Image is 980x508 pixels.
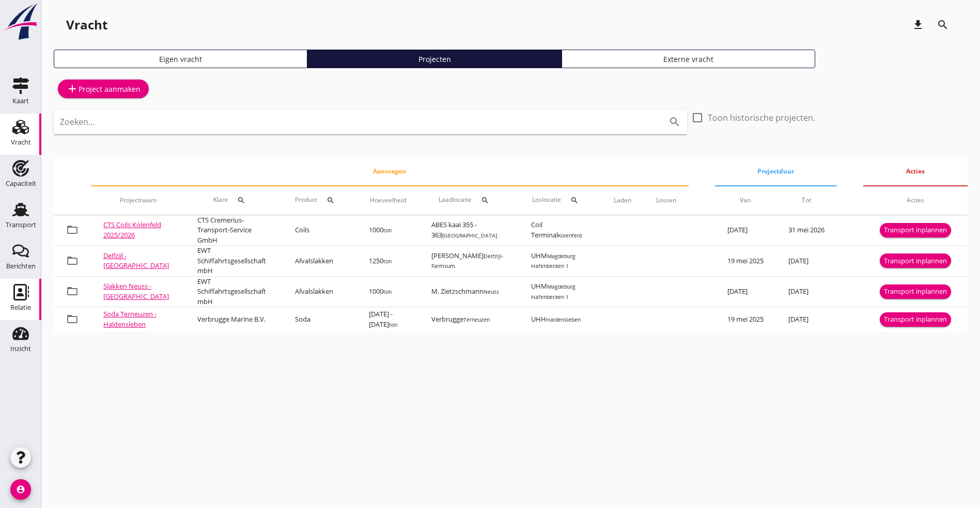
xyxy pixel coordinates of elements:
[715,157,837,186] th: Projectduur
[715,246,776,277] td: 19 mei 2025
[12,98,29,104] div: Kaart
[546,316,581,323] small: Haldensleben
[562,50,815,68] a: Externe vracht
[66,255,79,267] i: folder_open
[484,288,499,295] small: Neuss
[283,186,356,215] th: Product
[884,314,947,325] div: Transport inplannen
[519,276,601,307] td: UHM
[419,215,519,246] td: ABES kaai 355 - 363
[937,19,949,31] i: search
[531,283,575,300] small: Magdeburg Hafenbecken 1
[463,316,490,323] small: Terneuzen
[6,221,36,228] div: Transport
[863,186,968,215] th: Acties
[11,139,31,146] div: Vracht
[776,186,837,215] th: Tot
[419,307,519,332] td: Verbrugge
[237,196,245,204] i: search
[419,186,519,215] th: Laadlocatie
[884,287,947,297] div: Transport inplannen
[644,186,689,215] th: Lossen
[715,307,776,332] td: 19 mei 2025
[383,258,392,265] small: ton
[91,186,185,215] th: Projectnaam
[383,288,392,295] small: ton
[884,225,947,235] div: Transport inplannen
[58,54,303,65] div: Eigen vracht
[519,307,601,332] td: UHH
[307,50,561,68] a: Projecten
[283,276,356,307] td: Afvalslakken
[66,83,79,95] i: add
[369,287,392,296] span: 1000
[715,186,776,215] th: Van
[880,312,951,327] button: Transport inplannen
[103,309,157,329] a: Soda Terneuzen - Haldensleben
[369,309,397,329] span: [DATE] - [DATE]
[103,281,169,301] a: Slakken Neuss - [GEOGRAPHIC_DATA]
[419,276,519,307] td: M. Zietzschmann
[66,83,141,95] div: Project aanmaken
[668,116,681,128] i: search
[185,246,283,277] td: EWT Schiffahrtsgesellschaft mbH
[283,215,356,246] td: Coils
[519,246,601,277] td: UHM
[6,263,36,269] div: Berichten
[326,196,335,204] i: search
[58,80,149,98] a: Project aanmaken
[103,251,169,271] a: Delfzijl - [GEOGRAPHIC_DATA]
[283,307,356,332] td: Soda
[91,157,689,186] th: Aanvragen
[369,256,392,265] span: 1250
[66,224,79,236] i: folder_open
[60,114,652,130] input: Zoeken...
[880,284,951,299] button: Transport inplannen
[715,276,776,307] td: [DATE]
[389,321,397,328] small: ton
[54,50,307,68] a: Eigen vracht
[880,223,951,237] button: Transport inplannen
[2,3,39,41] img: logo-small.a267ee39.svg
[66,285,79,297] i: folder_open
[356,186,419,215] th: Hoeveelheid
[185,186,283,215] th: Klant
[715,215,776,246] td: [DATE]
[185,276,283,307] td: EWT Schiffahrtsgesellschaft mbH
[185,307,283,332] td: Verbrugge Marine B.V.
[185,215,283,246] td: CTS Cremerius-Transport-Service GmbH
[776,246,837,277] td: [DATE]
[383,227,392,234] small: ton
[10,304,31,311] div: Relatie
[863,157,968,186] th: Acties
[66,17,107,33] div: Vracht
[776,215,837,246] td: 31 mei 2026
[776,307,837,332] td: [DATE]
[776,276,837,307] td: [DATE]
[708,113,815,123] label: Toon historische projecten.
[566,54,811,65] div: Externe vracht
[531,252,575,270] small: Magdeburg Hafenbecken 1
[419,246,519,277] td: [PERSON_NAME]
[880,253,951,268] button: Transport inplannen
[601,186,644,215] th: Laden
[312,54,556,65] div: Projecten
[10,345,31,352] div: Inzicht
[103,220,161,240] a: CTS Coils Kolenfeld 2025/2026
[570,196,579,204] i: search
[6,180,36,187] div: Capaciteit
[442,232,497,239] small: [GEOGRAPHIC_DATA]
[369,225,392,234] span: 1000
[10,479,31,500] i: account_circle
[283,246,356,277] td: Afvalslakken
[558,232,582,239] small: Kolenfeld
[519,215,601,246] td: Coil Terminal
[912,19,924,31] i: download
[66,313,79,325] i: folder_open
[519,186,601,215] th: Loslocatie
[884,256,947,266] div: Transport inplannen
[481,196,489,204] i: search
